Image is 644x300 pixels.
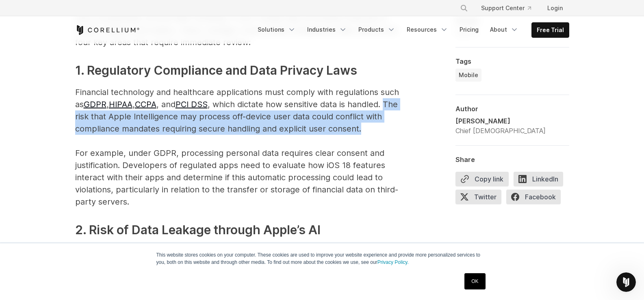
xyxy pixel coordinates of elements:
[455,57,569,65] div: Tags
[455,172,509,186] button: Copy link
[506,190,566,207] a: Facebook
[475,1,538,15] a: Support Center
[455,22,484,37] a: Pricing
[455,190,501,204] span: Twitter
[135,99,156,109] a: CCPA
[541,1,569,15] a: Login
[75,25,140,35] a: Corellium Home
[514,172,563,186] span: LinkedIn
[84,99,106,109] a: GDPR
[455,190,506,207] a: Twitter
[450,1,569,15] div: Navigation Menu
[616,272,636,292] iframe: Intercom live chat
[402,22,453,37] a: Resources
[514,172,568,190] a: LinkedIn
[455,69,481,82] a: Mobile
[377,259,409,265] a: Privacy Policy.
[75,86,400,208] p: Financial technology and healthcare applications must comply with regulations such as , , , and ,...
[457,1,471,15] button: Search
[75,63,357,78] strong: 1. Regulatory Compliance and Data Privacy Laws
[156,251,488,266] p: This website stores cookies on your computer. These cookies are used to improve your website expe...
[253,22,301,37] a: Solutions
[464,273,485,289] a: OK
[485,22,523,37] a: About
[455,105,569,113] div: Author
[459,71,478,79] span: Mobile
[353,22,400,37] a: Products
[75,222,321,237] strong: 2. Risk of Data Leakage through Apple’s AI
[302,22,352,37] a: Industries
[109,99,132,109] a: HIPAA
[455,116,546,126] div: [PERSON_NAME]
[253,22,569,38] div: Navigation Menu
[532,23,569,37] a: Free Trial
[176,99,208,109] a: PCI DSS
[455,126,546,136] div: Chief [DEMOGRAPHIC_DATA]
[455,155,569,164] div: Share
[506,190,561,204] span: Facebook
